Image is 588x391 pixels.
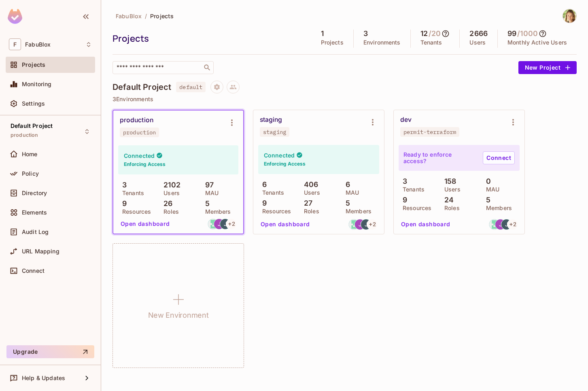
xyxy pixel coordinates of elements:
button: Environment settings [365,114,381,130]
p: 406 [300,181,318,189]
p: 0 [482,177,491,185]
h4: Connected [124,152,155,159]
button: Open dashboard [117,217,173,230]
p: Roles [300,208,319,215]
div: dev [400,116,412,124]
span: Monitoring [22,81,52,87]
img: jack@fabublox.com [214,219,224,229]
span: + 2 [369,221,376,227]
p: 3 [118,181,127,189]
p: 158 [440,177,456,185]
h5: 2666 [469,30,488,38]
h4: Connected [264,151,295,159]
img: Natalia Edelson [563,9,576,23]
p: 24 [440,196,454,204]
p: 6 [342,181,350,189]
p: Resources [399,205,431,211]
span: Policy [22,170,39,177]
span: Projects [22,62,45,68]
span: Directory [22,190,47,196]
h5: 1 [321,30,324,38]
p: Ready to enforce access? [403,151,476,164]
p: Members [482,205,512,211]
a: Connect [483,151,515,164]
span: + 2 [228,221,235,227]
span: production [11,132,38,138]
p: Projects [321,39,344,46]
span: Home [22,151,38,157]
p: 3 Environments [113,96,577,102]
p: Members [201,208,231,215]
p: Users [300,189,320,196]
p: Monthly Active Users [507,39,567,46]
p: MAU [482,186,499,193]
p: 97 [201,181,214,189]
button: Environment settings [224,115,240,131]
span: Projects [150,12,174,20]
button: Open dashboard [398,218,454,231]
img: jackson@fabublox.com [220,219,230,229]
span: Help & Updates [22,375,65,381]
h6: Enforcing Access [124,161,166,168]
p: MAU [342,189,359,196]
h5: / 1000 [517,30,538,38]
img: fabublox@gmail.com [349,219,359,229]
img: jack@fabublox.com [355,219,365,229]
button: Open dashboard [257,218,313,231]
p: 3 [399,177,407,185]
span: Default Project [11,123,53,129]
h4: Default Project [113,82,171,92]
h6: Enforcing Access [264,160,306,168]
h5: 99 [507,30,516,38]
span: Settings [22,100,45,107]
p: Tenants [399,186,425,193]
p: 2102 [159,181,180,189]
p: Users [469,39,486,46]
p: MAU [201,190,219,196]
div: production [120,116,153,124]
p: Tenants [258,189,284,196]
span: Elements [22,209,47,216]
li: / [145,12,147,20]
span: Project settings [210,85,223,92]
span: F [9,38,21,50]
p: Roles [159,208,179,215]
p: 5 [482,196,490,204]
p: 27 [300,199,312,207]
h5: 3 [363,30,368,38]
p: 6 [258,181,267,189]
span: default [176,82,206,92]
div: production [123,129,156,136]
p: 9 [399,196,407,204]
p: Environments [363,39,401,46]
p: Resources [118,208,151,215]
p: Tenants [118,190,144,196]
span: Workspace: FabuBlox [25,41,51,48]
div: permit-terraform [403,129,456,135]
img: fabublox@gmail.com [489,219,499,229]
p: 9 [118,200,127,208]
p: Roles [440,205,460,211]
div: staging [260,116,282,124]
img: jack@fabublox.com [495,219,505,229]
span: + 2 [509,221,516,227]
span: Connect [22,268,45,274]
img: SReyMgAAAABJRU5ErkJggg== [8,9,22,24]
img: jackson@fabublox.com [361,219,371,229]
p: Users [159,190,180,196]
span: Audit Log [22,229,49,235]
p: 5 [342,199,350,207]
p: Resources [258,208,291,215]
button: Upgrade [6,345,94,358]
p: Tenants [420,39,442,46]
div: Projects [113,32,307,45]
h5: 12 [420,30,428,38]
h1: New Environment [148,309,209,321]
p: Members [342,208,371,215]
button: Environment settings [505,114,521,130]
span: URL Mapping [22,248,59,255]
img: fabublox@gmail.com [208,219,218,229]
div: staging [263,129,286,135]
h5: / 20 [429,30,441,38]
p: Users [440,186,461,193]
